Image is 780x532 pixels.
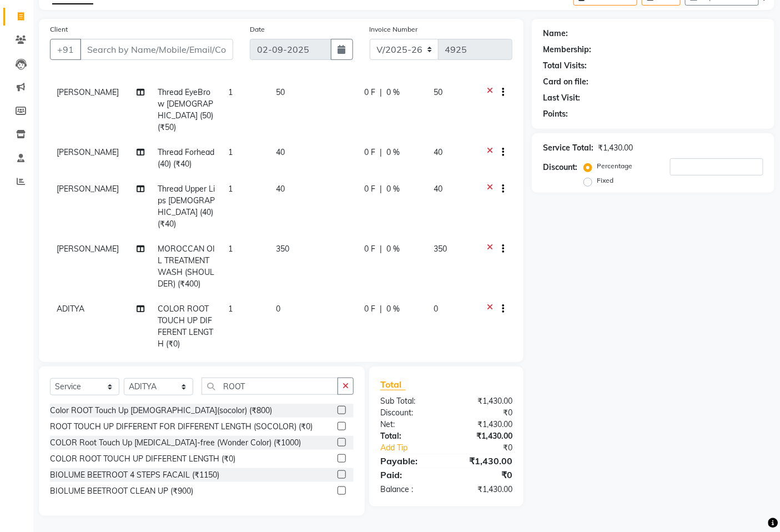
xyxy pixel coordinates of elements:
[543,60,587,72] div: Total Visits:
[158,184,215,229] span: Thread Upper Lips [DEMOGRAPHIC_DATA] (40) (₹40)
[434,304,438,314] span: 0
[158,304,213,349] span: COLOR ROOT TOUCH UP DIFFERENT LENGTH (₹0)
[459,442,521,454] div: ₹0
[446,430,521,442] div: ₹1,430.00
[57,87,119,97] span: [PERSON_NAME]
[543,76,588,88] div: Card on file:
[386,243,400,255] span: 0 %
[57,244,119,254] span: [PERSON_NAME]
[446,484,521,495] div: ₹1,430.00
[597,161,632,171] label: Percentage
[386,147,400,158] span: 0 %
[50,421,313,433] div: ROOT TOUCH UP DIFFERENT FOR DIFFERENT LENGTH (SOCOLOR) (₹0)
[229,184,233,194] span: 1
[446,468,521,481] div: ₹0
[372,484,446,495] div: Balance :
[372,419,446,430] div: Net:
[276,244,289,254] span: 350
[598,142,633,154] div: ₹1,430.00
[250,24,265,34] label: Date
[386,87,400,98] span: 0 %
[543,28,568,39] div: Name:
[229,304,233,314] span: 1
[229,147,233,157] span: 1
[446,407,521,419] div: ₹0
[370,24,418,34] label: Invoice Number
[380,183,382,195] span: |
[229,87,233,97] span: 1
[434,147,442,157] span: 40
[543,44,591,56] div: Membership:
[364,87,375,98] span: 0 F
[543,108,568,120] div: Points:
[597,175,613,185] label: Fixed
[364,183,375,195] span: 0 F
[158,147,214,169] span: Thread Forhead (40) (₹40)
[543,162,577,173] div: Discount:
[158,87,213,132] span: Thread EyeBrow [DEMOGRAPHIC_DATA] (50) (₹50)
[276,147,285,157] span: 40
[276,87,285,97] span: 50
[50,405,272,416] div: Color ROOT Touch Up [DEMOGRAPHIC_DATA](socolor) (₹800)
[372,468,446,481] div: Paid:
[57,184,119,194] span: [PERSON_NAME]
[50,453,235,465] div: COLOR ROOT TOUCH UP DIFFERENT LENGTH (₹0)
[380,147,382,158] span: |
[446,395,521,407] div: ₹1,430.00
[50,24,68,34] label: Client
[80,39,233,60] input: Search by Name/Mobile/Email/Code
[386,183,400,195] span: 0 %
[372,430,446,442] div: Total:
[434,244,447,254] span: 350
[202,378,338,395] input: Search or Scan
[446,454,521,468] div: ₹1,430.00
[276,184,285,194] span: 40
[446,419,521,430] div: ₹1,430.00
[380,87,382,98] span: |
[372,454,446,468] div: Payable:
[57,304,84,314] span: ADITYA
[386,303,400,315] span: 0 %
[50,437,301,449] div: COLOR Root Touch Up [MEDICAL_DATA]-free (Wonder Color) (₹1000)
[372,407,446,419] div: Discount:
[372,395,446,407] div: Sub Total:
[543,92,580,104] div: Last Visit:
[364,303,375,315] span: 0 F
[229,244,233,254] span: 1
[364,147,375,158] span: 0 F
[434,87,442,97] span: 50
[380,379,406,390] span: Total
[158,244,215,289] span: MOROCCAN OIL TREATMENT WASH (SHOULDER) (₹400)
[50,39,81,60] button: +91
[50,469,219,481] div: BIOLUME BEETROOT 4 STEPS FACAIL (₹1150)
[50,485,193,497] div: BIOLUME BEETROOT CLEAN UP (₹900)
[276,304,280,314] span: 0
[543,142,593,154] div: Service Total:
[380,303,382,315] span: |
[372,442,459,454] a: Add Tip
[434,184,442,194] span: 40
[57,147,119,157] span: [PERSON_NAME]
[380,243,382,255] span: |
[364,243,375,255] span: 0 F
